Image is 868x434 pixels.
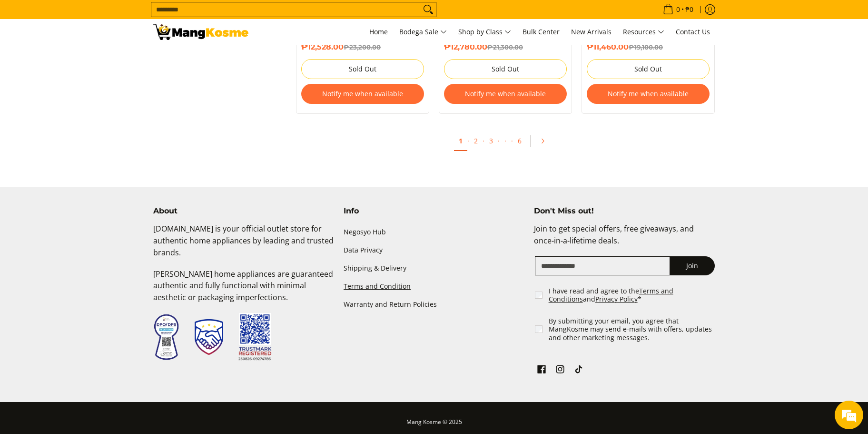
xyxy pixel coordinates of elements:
p: [DOMAIN_NAME] is your official outlet store for authentic home appliances by leading and trusted ... [153,223,334,268]
span: New Arrivals [571,27,612,36]
span: · [511,136,513,145]
span: 0 [675,6,681,13]
a: Privacy Policy [595,294,638,303]
span: Contact Us [676,27,710,36]
span: · [500,131,511,150]
del: ₱19,100.00 [629,43,663,51]
a: Shipping & Delivery [344,260,524,278]
textarea: Type your message and hit 'Enter' [5,260,181,293]
span: · [498,136,500,145]
a: Warranty and Return Policies [344,296,524,314]
del: ₱23,200.00 [344,43,381,51]
a: Data Privacy [344,241,524,259]
a: 2 [469,131,483,150]
span: We're online! [55,120,131,216]
img: Data Privacy Seal [153,313,179,361]
div: Chat with us now [49,53,160,66]
a: Terms and Conditions [549,286,673,304]
button: Search [421,2,436,17]
h4: About [153,206,334,216]
a: Bodega Sale [395,19,452,45]
p: Join to get special offers, free giveaways, and once-in-a-lifetime deals. [534,223,715,256]
a: Home [365,19,393,45]
img: Trustmark Seal [195,319,223,355]
a: Terms and Condition [344,278,524,296]
div: Minimize live chat window [156,5,179,28]
a: 1 [454,131,467,151]
a: Negosyo Hub [344,223,524,241]
button: Sold Out [301,59,424,79]
h4: Don't Miss out! [534,206,715,216]
span: · [483,136,484,145]
a: New Arrivals [566,19,616,45]
button: Notify me when available [587,84,710,104]
h6: ₱12,780.00 [444,42,567,52]
button: Join [670,256,715,275]
button: Sold Out [587,59,710,79]
span: • [660,4,696,15]
button: Notify me when available [444,84,567,104]
a: See Mang Kosme on Facebook [535,363,548,379]
span: Shop by Class [458,26,511,38]
a: See Mang Kosme on Instagram [553,363,567,379]
a: 6 [513,131,526,150]
img: Class B Class B | Mang Kosme [153,24,248,40]
span: ₱0 [684,6,695,13]
img: Trustmark QR [238,313,272,361]
span: Bodega Sale [399,26,447,38]
button: Sold Out [444,59,567,79]
nav: Main Menu [258,19,715,45]
h6: ₱12,528.00 [301,42,424,52]
label: By submitting your email, you agree that MangKosme may send e-mails with offers, updates and othe... [549,317,716,342]
ul: Pagination [291,128,720,159]
p: [PERSON_NAME] home appliances are guaranteed authentic and fully functional with minimal aestheti... [153,268,334,313]
h6: ₱11,460.00 [587,42,710,52]
a: Resources [618,19,669,45]
a: Bulk Center [518,19,564,45]
span: Resources [623,26,664,38]
a: Shop by Class [454,19,516,45]
span: Home [369,27,388,36]
button: Notify me when available [301,84,424,104]
del: ₱21,300.00 [487,43,523,51]
label: I have read and agree to the and * [549,287,716,303]
span: · [467,136,469,145]
a: 3 [484,131,498,150]
h4: Info [344,206,524,216]
a: Contact Us [671,19,715,45]
p: Mang Kosme © 2025 [153,416,715,433]
span: Bulk Center [523,27,560,36]
a: See Mang Kosme on TikTok [572,363,585,379]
